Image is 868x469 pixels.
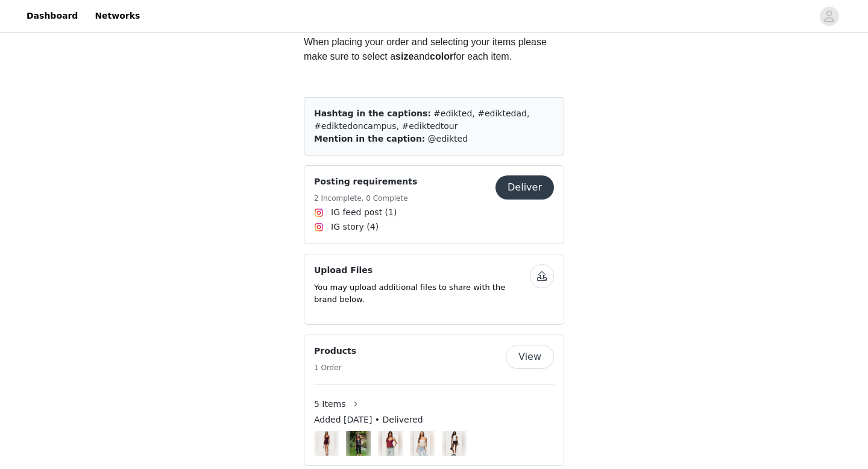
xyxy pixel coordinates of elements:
img: Jesika Sweetheart Halter Top [414,431,430,456]
img: Layered Bra Cowl Neck Mini Dress [318,431,335,456]
img: Instagram Icon [314,222,324,232]
span: Hashtag in the captions: [314,109,431,118]
img: Contrast Polka Dot Cupped Chiffon Top [350,431,366,456]
h4: Products [314,345,356,357]
a: Dashboard [19,2,85,30]
img: Camelia Denim Mini Skort [446,431,462,456]
img: Image Background Blur [442,428,467,459]
button: View [506,345,554,369]
span: @edikted [428,134,468,143]
span: When placing your order and selecting your items please make sure to select a and for each item. [304,37,549,61]
strong: color [430,51,453,61]
img: Image Background Blur [346,428,371,459]
img: Image Background Blur [410,428,435,459]
div: Products [304,335,564,466]
strong: size [395,51,414,61]
img: Instagram Icon [314,208,324,218]
button: Deliver [495,175,554,200]
img: Image Background Blur [378,428,403,459]
img: Image Background Blur [314,428,339,459]
div: Posting requirements [304,165,564,244]
h4: Upload Files [314,264,530,277]
span: Added [DATE] • Delivered [314,414,423,426]
span: IG feed post (1) [331,206,397,219]
img: Glendon Babydoll Top [382,431,398,456]
p: You may upload additional files to share with the brand below. [314,282,530,305]
h4: Posting requirements [314,175,417,188]
span: Mention in the caption: [314,134,425,143]
span: 5 Items [314,398,346,411]
div: avatar [823,7,835,26]
h5: 2 Incomplete, 0 Complete [314,193,417,204]
a: Networks [87,2,147,30]
span: IG story (4) [331,221,379,233]
h5: 1 Order [314,362,356,373]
